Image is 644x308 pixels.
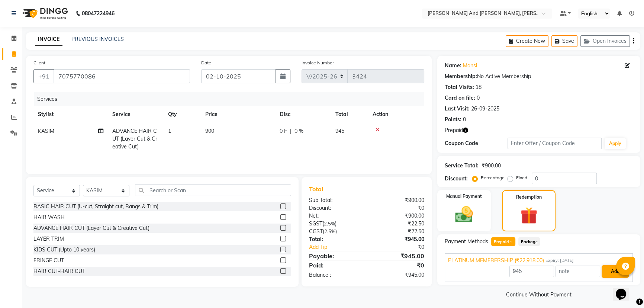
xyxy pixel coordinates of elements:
[445,139,508,147] div: Coupon Code
[303,243,377,251] a: Add Tip
[54,69,190,83] input: Search by Name/Mobile/Email/Code
[439,291,639,299] a: Continue Without Payment
[168,128,171,134] span: 1
[303,212,367,220] div: Net:
[445,105,470,113] div: Last Visit:
[445,162,479,170] div: Service Total:
[309,185,326,193] span: Total
[275,106,331,123] th: Disc
[303,235,367,243] div: Total:
[33,214,65,221] div: HAIR WASH
[164,106,201,123] th: Qty
[33,203,158,211] div: BASIC HAIR CUT (U-cut, Straight cut, Bangs & Trim)
[33,69,54,83] button: +91
[605,138,626,149] button: Apply
[450,204,479,225] img: _cash.svg
[445,238,488,246] span: Payment Methods
[303,271,367,279] div: Balance :
[324,221,335,227] span: 2.5%
[506,35,548,47] button: Create New
[33,257,64,264] div: FRINGE CUT
[303,228,367,235] div: ( )
[367,220,430,228] div: ₹22.50
[613,278,637,301] iframe: chat widget
[303,204,367,212] div: Discount:
[556,266,600,277] input: note
[508,138,602,149] input: Enter Offer / Coupon Code
[445,73,633,80] div: No Active Membership
[463,116,466,123] div: 0
[135,185,291,196] input: Search or Scan
[324,228,335,234] span: 2.5%
[34,92,430,106] div: Services
[112,128,157,150] span: ADVANCE HAIR CUT (Layer Cut & Creative Cut)
[445,116,461,123] div: Points:
[33,246,95,254] div: KIDS CUT (Upto 10 years)
[294,127,303,135] span: 0 %
[367,261,430,270] div: ₹0
[476,83,482,91] div: 18
[445,94,475,102] div: Card on file:
[602,265,629,278] button: Add
[19,3,70,24] img: logo
[303,251,367,260] div: Payable:
[33,235,64,243] div: LAYER TRIM
[377,243,430,251] div: ₹0
[201,106,275,123] th: Price
[471,105,499,113] div: 26-09-2025
[445,83,474,91] div: Total Visits:
[516,194,542,200] label: Redemption
[302,60,334,66] label: Invoice Number
[481,174,505,181] label: Percentage
[482,162,501,170] div: ₹900.00
[108,106,164,123] th: Service
[445,126,463,134] span: Prepaid
[303,220,367,228] div: ( )
[309,228,323,235] span: CGST
[518,237,540,246] span: Package
[367,271,430,279] div: ₹945.00
[448,257,544,264] span: PLATINUM MEMEBERSHIP (₹22,918.00)
[580,35,630,47] button: Open Invoices
[33,106,108,123] th: Stylist
[477,94,480,102] div: 0
[309,220,322,227] span: SGST
[335,128,344,134] span: 945
[367,204,430,212] div: ₹0
[33,224,149,232] div: ADVANCE HAIR CUT (Layer Cut & Creative Cut)
[303,196,367,204] div: Sub Total:
[368,106,424,123] th: Action
[445,62,461,70] div: Name:
[551,35,577,47] button: Save
[280,127,287,135] span: 0 F
[367,212,430,220] div: ₹900.00
[367,228,430,235] div: ₹22.50
[545,257,574,264] span: Expiry: [DATE]
[445,73,477,80] div: Membership:
[290,127,292,135] span: |
[35,33,62,46] a: INVOICE
[367,196,430,204] div: ₹900.00
[463,62,477,70] a: Mansi
[33,267,85,275] div: HAIR CUT-HAIR CUT
[331,106,368,123] th: Total
[509,240,513,245] span: 1
[33,60,45,66] label: Client
[516,174,527,181] label: Fixed
[71,36,124,42] a: PREVIOUS INVOICES
[367,235,430,243] div: ₹945.00
[367,251,430,260] div: ₹945.00
[509,266,554,277] input: Amount
[491,237,515,246] span: Prepaid
[205,128,214,134] span: 900
[201,60,211,66] label: Date
[82,3,115,24] b: 08047224946
[446,193,482,200] label: Manual Payment
[38,128,54,134] span: KASIM
[445,175,468,183] div: Discount:
[303,261,367,270] div: Paid:
[515,205,543,226] img: _gift.svg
